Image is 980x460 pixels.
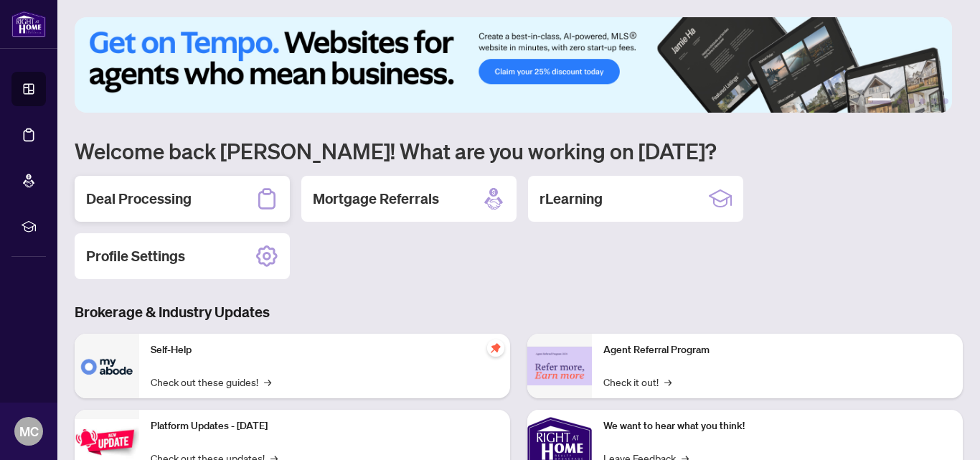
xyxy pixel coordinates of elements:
[11,11,46,37] img: logo
[527,347,592,386] img: Agent Referral Program
[897,98,903,104] button: 2
[931,98,937,104] button: 5
[75,334,139,398] img: Self-Help
[908,98,914,104] button: 3
[664,374,672,390] span: →
[86,189,192,209] h2: Deal Processing
[86,246,185,266] h2: Profile Settings
[75,302,963,322] h3: Brokerage & Industry Updates
[151,418,499,434] p: Platform Updates - [DATE]
[868,98,891,104] button: 1
[75,17,952,113] img: Slide 0
[19,421,39,441] span: MC
[603,418,951,434] p: We want to hear what you think!
[151,342,499,358] p: Self-Help
[264,374,271,390] span: →
[943,98,948,104] button: 6
[313,189,439,209] h2: Mortgage Referrals
[487,339,504,357] span: pushpin
[540,189,603,209] h2: rLearning
[603,374,672,390] a: Check it out!→
[151,374,271,390] a: Check out these guides!→
[920,98,925,104] button: 4
[603,342,951,358] p: Agent Referral Program
[75,137,963,164] h1: Welcome back [PERSON_NAME]! What are you working on [DATE]?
